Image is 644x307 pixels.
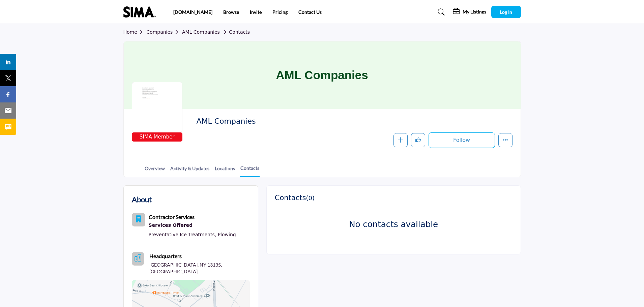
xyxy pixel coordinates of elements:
[500,9,512,15] span: Log In
[223,9,239,15] a: Browse
[173,9,212,15] a: [DOMAIN_NAME]
[132,194,152,205] h2: About
[170,165,210,177] a: Activity & Updates
[196,117,382,126] h2: AML Companies
[149,252,182,260] b: Headquarters
[498,133,513,147] button: More details
[214,165,235,177] a: Locations
[240,164,260,177] a: Contacts
[411,133,425,147] button: Like
[250,9,262,15] a: Invite
[182,29,220,35] a: AML Companies
[491,6,521,18] button: Log In
[149,221,236,230] a: Services Offered
[123,29,147,35] a: Home
[276,41,368,109] h1: AML Companies
[308,194,312,202] span: 0
[275,194,315,202] h3: Contacts
[132,252,144,266] button: Headquarter icon
[453,8,486,16] div: My Listings
[149,215,195,220] a: Contractor Services
[429,132,495,148] button: Follow
[298,9,322,15] a: Contact Us
[431,7,449,18] a: Search
[149,262,250,275] p: [GEOGRAPHIC_DATA], NY 13135, [GEOGRAPHIC_DATA]
[133,133,181,141] span: SIMA Member
[149,232,216,237] a: Preventative Ice Treatments,
[146,29,182,35] a: Companies
[132,213,145,226] button: Category Icon
[221,29,250,35] a: Contacts
[272,9,288,15] a: Pricing
[463,9,486,15] h5: My Listings
[306,194,315,202] span: ( )
[144,165,165,177] a: Overview
[218,232,236,237] a: Plowing
[292,219,496,229] h3: No contacts available
[123,6,159,18] img: site Logo
[149,214,195,220] b: Contractor Services
[149,221,236,230] div: Services Offered refers to the specific products, assistance, or expertise a business provides to...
